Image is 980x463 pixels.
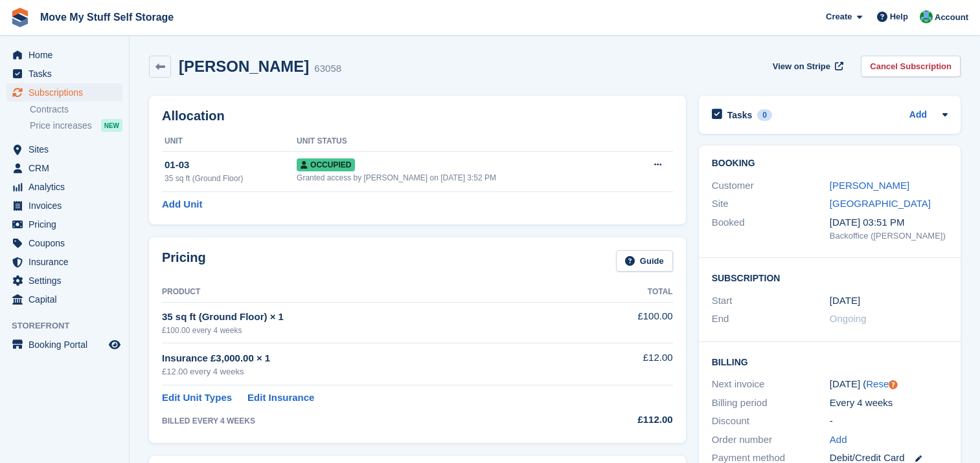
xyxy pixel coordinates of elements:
[866,378,891,389] a: Reset
[712,433,830,447] div: Order number
[6,215,122,233] a: menu
[28,83,106,102] span: Subscriptions
[30,103,122,116] a: Contracts
[830,230,948,242] div: Backoffice ([PERSON_NAME])
[890,10,908,23] span: Help
[6,290,122,308] a: menu
[6,336,122,354] a: menu
[162,109,673,124] h2: Allocation
[830,396,948,411] div: Every 4 weeks
[830,215,948,230] div: [DATE] 03:51 PM
[162,325,577,336] div: £100.00 every 4 weeks
[28,178,106,196] span: Analytics
[712,312,830,327] div: End
[712,377,830,392] div: Next invoice
[162,131,297,152] th: Unit
[577,282,673,303] th: Total
[757,109,772,121] div: 0
[162,250,206,272] h2: Pricing
[162,310,577,325] div: 35 sq ft (Ground Floor) × 1
[165,173,297,184] div: 35 sq ft (Ground Floor)
[28,215,106,233] span: Pricing
[10,8,30,27] img: stora-icon-8386f47178a22dfd0bd8f6a31ec36ba5ce8667c1dd55bd0f319d3a0aa187defe.svg
[826,10,852,23] span: Create
[162,197,202,212] a: Add Unit
[30,118,122,133] a: Price increases NEW
[162,351,577,366] div: Insurance £3,000.00 × 1
[247,391,314,405] a: Edit Insurance
[577,413,673,427] div: £112.00
[297,158,355,171] span: Occupied
[830,294,860,308] time: 2024-11-25 01:00:00 UTC
[712,271,948,284] h2: Subscription
[920,10,933,23] img: Dan
[773,60,830,73] span: View on Stripe
[768,56,846,77] a: View on Stripe
[162,391,232,405] a: Edit Unit Types
[712,178,830,193] div: Customer
[712,158,948,169] h2: Booking
[28,234,106,252] span: Coupons
[6,178,122,196] a: menu
[28,253,106,271] span: Insurance
[297,131,628,152] th: Unit Status
[887,379,899,391] div: Tooltip anchor
[28,272,106,290] span: Settings
[297,172,628,184] div: Granted access by [PERSON_NAME] on [DATE] 3:52 PM
[861,56,961,77] a: Cancel Subscription
[712,197,830,211] div: Site
[6,159,122,177] a: menu
[616,250,673,272] a: Guide
[28,140,106,158] span: Sites
[162,282,577,303] th: Product
[577,302,673,343] td: £100.00
[6,234,122,252] a: menu
[35,6,179,28] a: Move My Stuff Self Storage
[28,65,106,83] span: Tasks
[830,377,948,392] div: [DATE] ( )
[179,58,309,75] h2: [PERSON_NAME]
[28,159,106,177] span: CRM
[6,65,122,83] a: menu
[162,365,577,378] div: £12.00 every 4 weeks
[577,343,673,385] td: £12.00
[830,180,909,191] a: [PERSON_NAME]
[30,120,92,132] span: Price increases
[162,415,577,427] div: BILLED EVERY 4 WEEKS
[28,197,106,215] span: Invoices
[314,61,341,76] div: 63058
[712,355,948,368] h2: Billing
[28,336,106,354] span: Booking Portal
[6,140,122,158] a: menu
[28,290,106,308] span: Capital
[165,158,297,173] div: 01-03
[28,46,106,64] span: Home
[107,337,122,352] a: Preview store
[12,319,129,332] span: Storefront
[830,313,867,324] span: Ongoing
[712,414,830,429] div: Discount
[712,396,830,411] div: Billing period
[6,83,122,102] a: menu
[6,253,122,271] a: menu
[935,11,968,24] span: Account
[727,109,753,121] h2: Tasks
[6,46,122,64] a: menu
[101,119,122,132] div: NEW
[909,108,927,123] a: Add
[6,272,122,290] a: menu
[830,433,847,447] a: Add
[6,197,122,215] a: menu
[712,294,830,308] div: Start
[830,414,948,429] div: -
[830,198,931,209] a: [GEOGRAPHIC_DATA]
[712,215,830,242] div: Booked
